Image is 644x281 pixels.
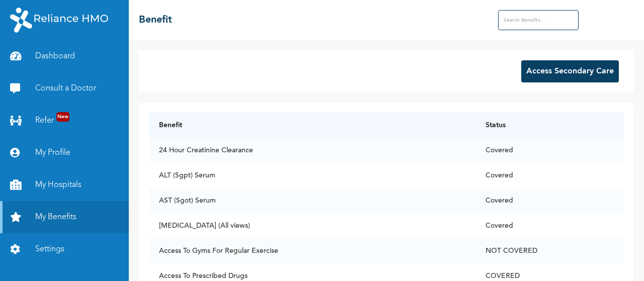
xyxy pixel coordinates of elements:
td: Covered [475,163,624,188]
th: Status [475,113,624,138]
td: Covered [475,213,624,238]
td: ALT (Sgpt) Serum [149,163,475,188]
input: Search Benefits... [498,10,579,30]
span: New [56,112,69,122]
td: Covered [475,138,624,163]
img: RelianceHMO's Logo [10,8,108,33]
td: [MEDICAL_DATA] (All views) [149,213,475,238]
button: Access Secondary Care [521,60,619,82]
td: NOT COVERED [475,238,624,263]
td: Covered [475,188,624,213]
td: 24 Hour Creatinine Clearance [149,138,475,163]
th: Benefit [149,113,475,138]
td: Access To Gyms For Regular Exercise [149,238,475,263]
h2: Benefit [139,13,172,28]
td: AST (Sgot) Serum [149,188,475,213]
